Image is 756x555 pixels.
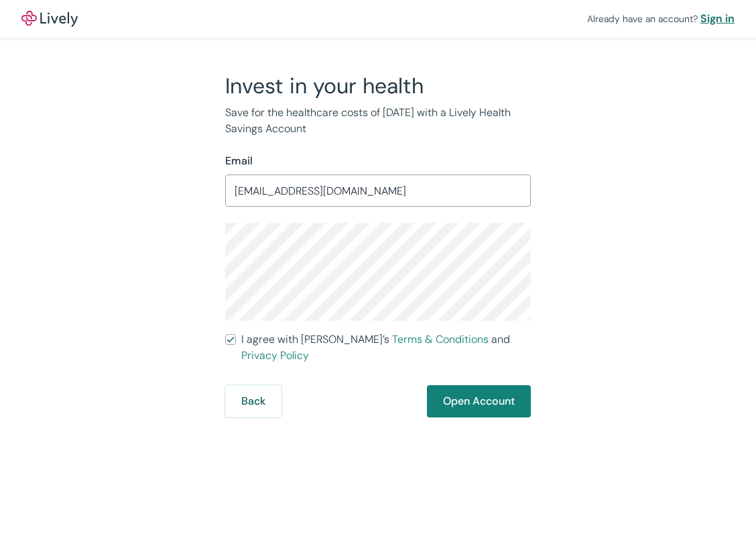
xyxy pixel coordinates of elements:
[225,105,531,137] p: Save for the healthcare costs of [DATE] with a Lively Health Savings Account
[392,332,489,346] a: Terms & Conditions
[21,11,78,27] img: Lively
[225,153,253,169] label: Email
[587,11,735,27] div: Already have an account?
[225,385,281,417] button: Back
[225,72,531,99] h2: Invest in your health
[21,11,78,27] a: LivelyLively
[241,332,531,364] span: I agree with [PERSON_NAME]’s and
[241,348,309,362] a: Privacy Policy
[700,11,735,27] a: Sign in
[427,385,531,417] button: Open Account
